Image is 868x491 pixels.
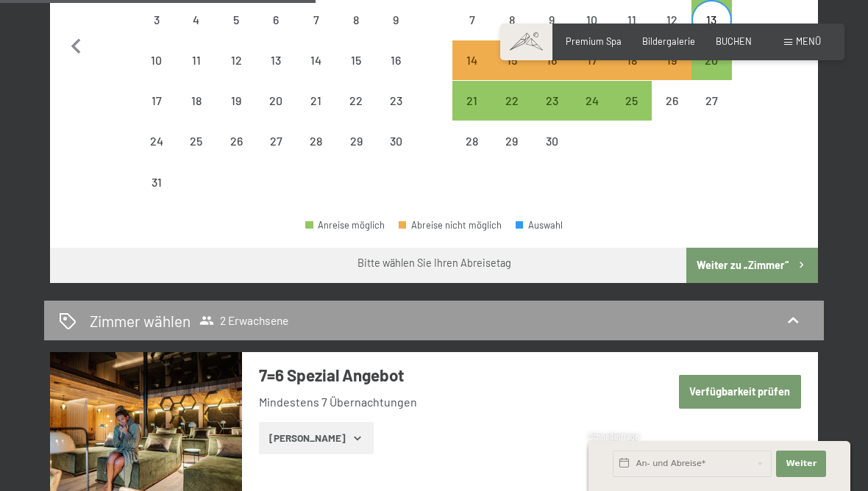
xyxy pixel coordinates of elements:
[298,14,335,51] div: 7
[177,121,216,161] div: Tue Aug 25 2026
[199,313,288,328] span: 2 Erwachsene
[216,81,256,121] div: Abreise nicht möglich
[178,95,215,132] div: 18
[532,121,572,161] div: Abreise nicht möglich
[256,81,296,121] div: Abreise nicht möglich
[336,81,376,121] div: Abreise nicht möglich
[336,121,376,161] div: Abreise nicht möglich
[693,54,730,91] div: 20
[492,121,532,161] div: Tue Sep 29 2026
[136,40,176,80] div: Mon Aug 10 2026
[296,121,336,161] div: Abreise nicht möglich
[256,121,296,161] div: Thu Aug 27 2026
[377,54,414,91] div: 16
[613,54,650,91] div: 18
[218,14,255,51] div: 5
[796,35,821,47] span: Menü
[532,40,572,80] div: Abreise nicht möglich, da die Mindestaufenthaltsdauer nicht erfüllt wird
[218,135,255,172] div: 26
[376,81,416,121] div: Sun Aug 23 2026
[138,95,174,132] div: 17
[177,81,216,121] div: Abreise nicht möglich
[642,35,695,47] a: Bildergalerie
[653,54,690,91] div: 19
[693,14,730,51] div: 13
[679,375,801,409] button: Verfügbarkeit prüfen
[298,54,335,91] div: 14
[216,121,256,161] div: Wed Aug 26 2026
[256,40,296,80] div: Thu Aug 13 2026
[376,121,416,161] div: Sun Aug 30 2026
[257,54,294,91] div: 13
[776,451,826,477] button: Weiter
[691,40,731,80] div: Sun Sep 20 2026
[338,54,374,91] div: 15
[533,135,570,172] div: 30
[612,81,652,121] div: Abreise möglich
[136,162,176,202] div: Abreise nicht möglich
[691,81,731,121] div: Abreise nicht möglich
[573,14,610,51] div: 10
[338,14,374,51] div: 8
[338,95,374,132] div: 22
[492,40,532,80] div: Abreise nicht möglich, da die Mindestaufenthaltsdauer nicht erfüllt wird
[216,40,256,80] div: Abreise nicht möglich
[298,95,335,132] div: 21
[305,221,385,230] div: Anreise möglich
[138,176,174,213] div: 31
[216,121,256,161] div: Abreise nicht möglich
[532,40,572,80] div: Wed Sep 16 2026
[691,40,731,80] div: Abreise möglich
[298,135,335,172] div: 28
[177,121,216,161] div: Abreise nicht möglich
[452,81,492,121] div: Abreise möglich
[296,40,336,80] div: Fri Aug 14 2026
[572,40,611,80] div: Thu Sep 17 2026
[338,135,374,172] div: 29
[296,121,336,161] div: Fri Aug 28 2026
[399,221,502,230] div: Abreise nicht möglich
[177,40,216,80] div: Tue Aug 11 2026
[653,14,690,51] div: 12
[336,40,376,80] div: Sat Aug 15 2026
[177,81,216,121] div: Tue Aug 18 2026
[492,81,532,121] div: Abreise möglich
[452,40,492,80] div: Abreise nicht möglich, da die Mindestaufenthaltsdauer nicht erfüllt wird
[257,135,294,172] div: 27
[336,121,376,161] div: Sat Aug 29 2026
[613,95,650,132] div: 25
[216,40,256,80] div: Wed Aug 12 2026
[256,40,296,80] div: Abreise nicht möglich
[612,40,652,80] div: Abreise nicht möglich, da die Mindestaufenthaltsdauer nicht erfüllt wird
[259,394,645,410] li: Mindestens 7 Übernachtungen
[716,35,752,47] a: BUCHEN
[652,40,691,80] div: Sat Sep 19 2026
[138,54,174,91] div: 10
[377,14,414,51] div: 9
[786,458,817,470] span: Weiter
[136,40,176,80] div: Abreise nicht möglich
[138,14,174,51] div: 3
[216,81,256,121] div: Wed Aug 19 2026
[377,95,414,132] div: 23
[136,81,176,121] div: Abreise nicht möglich
[532,121,572,161] div: Wed Sep 30 2026
[494,95,530,132] div: 22
[653,95,690,132] div: 26
[533,54,570,91] div: 16
[452,40,492,80] div: Mon Sep 14 2026
[492,40,532,80] div: Tue Sep 15 2026
[452,81,492,121] div: Mon Sep 21 2026
[533,14,570,51] div: 9
[612,81,652,121] div: Fri Sep 25 2026
[256,121,296,161] div: Abreise nicht möglich
[296,81,336,121] div: Abreise nicht möglich
[136,121,176,161] div: Mon Aug 24 2026
[686,248,818,283] button: Weiter zu „Zimmer“
[357,256,511,270] div: Bitte wählen Sie Ihren Abreisetag
[652,81,691,121] div: Sat Sep 26 2026
[452,121,492,161] div: Mon Sep 28 2026
[376,121,416,161] div: Abreise nicht möglich
[492,81,532,121] div: Tue Sep 22 2026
